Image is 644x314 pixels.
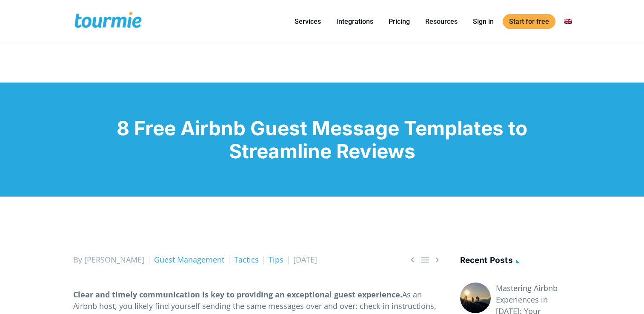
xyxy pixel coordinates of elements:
[73,117,571,163] h1: 8 Free Airbnb Guest Message Templates to Streamline Reviews
[420,254,430,265] a: 
[293,254,317,265] span: [DATE]
[407,254,418,265] span: Previous post
[73,289,402,300] strong: Clear and timely communication is key to providing an exceptional guest experience.
[432,254,442,265] a: 
[73,254,144,265] span: By [PERSON_NAME]
[460,254,571,268] h4: Recent posts
[382,16,416,27] a: Pricing
[503,14,555,29] a: Start for free
[432,254,442,265] span: Next post
[269,254,283,265] a: Tips
[288,16,327,27] a: Services
[330,16,380,27] a: Integrations
[467,16,500,27] a: Sign in
[234,254,259,265] a: Tactics
[154,254,224,265] a: Guest Management
[407,254,418,265] a: 
[419,16,464,27] a: Resources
